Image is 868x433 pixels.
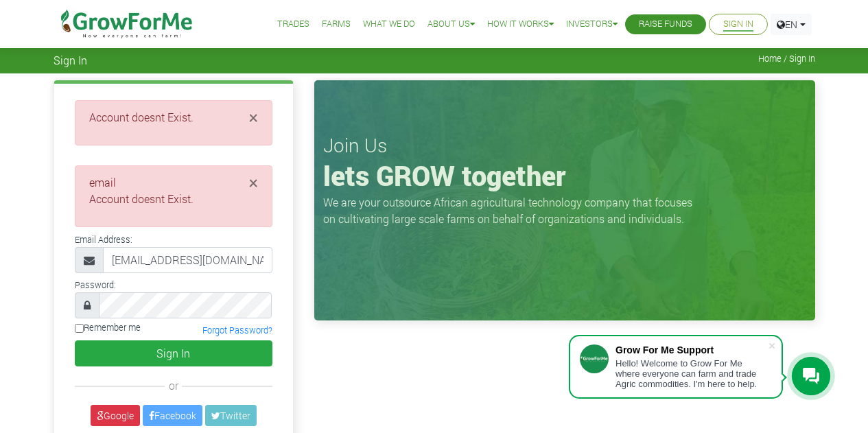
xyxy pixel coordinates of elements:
[249,174,258,191] button: Close
[249,109,258,126] button: Close
[487,17,554,32] a: How it Works
[89,174,258,207] li: email
[615,344,768,355] div: Grow For Me Support
[758,54,815,64] span: Home / Sign In
[75,321,141,334] label: Remember me
[75,340,272,366] button: Sign In
[363,17,415,32] a: What We Do
[771,14,812,35] a: EN
[566,17,618,32] a: Investors
[54,54,87,67] span: Sign In
[639,17,692,32] a: Raise Funds
[277,17,309,32] a: Trades
[75,324,84,333] input: Remember me
[615,358,768,389] div: Hello! Welcome to Grow For Me where everyone can farm and trade Agric commodities. I'm here to help.
[89,191,258,207] li: Account doesnt Exist.
[75,233,132,246] label: Email Address:
[249,172,258,194] span: ×
[323,194,701,227] p: We are your outsource African agricultural technology company that focuses on cultivating large s...
[723,17,753,32] a: Sign In
[322,17,351,32] a: Farms
[202,325,272,336] a: Forgot Password?
[75,377,272,394] div: or
[75,279,116,292] label: Password:
[91,405,140,426] a: Google
[323,159,806,192] h1: lets GROW together
[249,106,258,128] span: ×
[427,17,475,32] a: About Us
[103,247,272,273] input: Email Address
[323,134,806,157] h3: Join Us
[89,109,258,126] li: Account doesnt Exist.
